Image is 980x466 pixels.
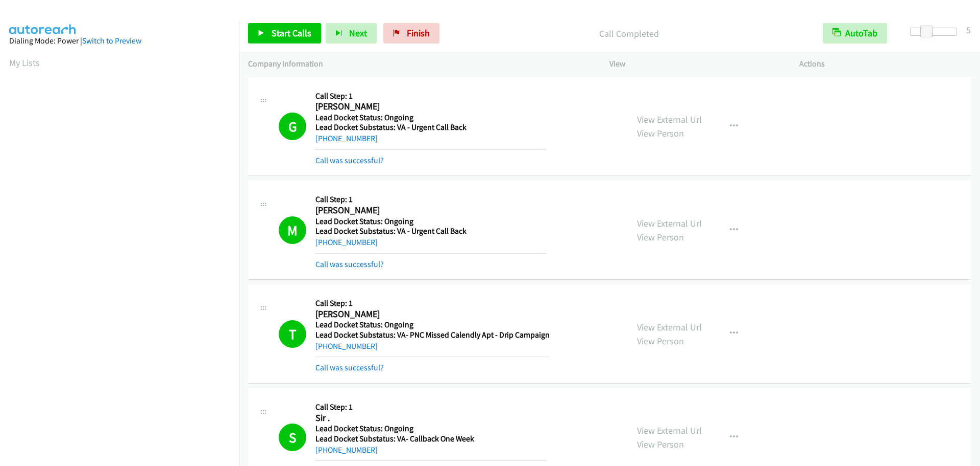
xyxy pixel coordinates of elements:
[315,308,546,320] h2: [PERSON_NAME]
[326,23,377,43] button: Next
[315,330,550,340] h5: Lead Docket Substatus: VA- PNC Missed Calendly Apt - Drip Campaign
[315,445,378,455] a: [PHONE_NUMBER]
[609,58,781,70] p: View
[315,259,384,269] a: Call was successful?
[315,412,546,424] h2: Sir .
[315,205,546,216] h2: [PERSON_NAME]
[315,156,384,165] a: Call was successful?
[637,127,684,139] a: View Person
[349,27,367,39] span: Next
[279,320,306,348] h1: T
[637,425,702,436] a: View External Url
[315,134,378,143] a: [PHONE_NUMBER]
[637,231,684,243] a: View Person
[637,438,684,450] a: View Person
[82,36,141,46] a: Switch to Preview
[279,113,306,140] h1: G
[315,113,546,123] h5: Lead Docket Status: Ongoing
[9,35,230,47] div: Dialing Mode: Power |
[637,114,702,125] a: View External Url
[637,217,702,229] a: View External Url
[315,216,546,227] h5: Lead Docket Status: Ongoing
[279,216,306,244] h1: M
[315,402,546,412] h5: Call Step: 1
[248,23,321,43] a: Start Calls
[315,226,546,236] h5: Lead Docket Substatus: VA - Urgent Call Back
[315,122,546,132] h5: Lead Docket Substatus: VA - Urgent Call Back
[823,23,887,43] button: AutoTab
[315,424,546,434] h5: Lead Docket Status: Ongoing
[315,91,546,101] h5: Call Step: 1
[966,23,971,37] div: 5
[799,58,971,70] p: Actions
[315,341,378,351] a: [PHONE_NUMBER]
[315,237,378,247] a: [PHONE_NUMBER]
[315,298,550,308] h5: Call Step: 1
[950,192,980,274] iframe: Resource Center
[315,434,546,444] h5: Lead Docket Substatus: VA- Callback One Week
[315,363,384,372] a: Call was successful?
[9,57,40,69] a: My Lists
[248,58,591,70] p: Company Information
[637,321,702,333] a: View External Url
[637,335,684,347] a: View Person
[315,194,546,205] h5: Call Step: 1
[315,320,550,330] h5: Lead Docket Status: Ongoing
[383,23,439,43] a: Finish
[279,424,306,451] h1: S
[315,101,546,113] h2: [PERSON_NAME]
[272,27,311,39] span: Start Calls
[453,27,804,40] p: Call Completed
[407,27,430,39] span: Finish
